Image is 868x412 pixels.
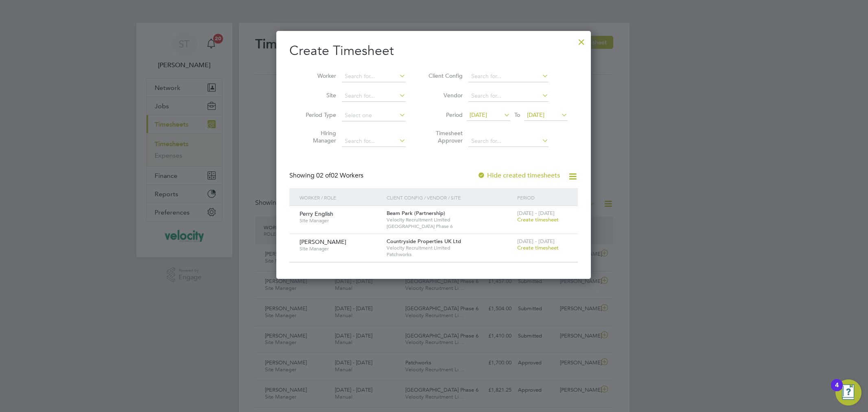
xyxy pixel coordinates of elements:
input: Search for... [468,136,549,147]
button: Open Resource Center, 4 new notifications [835,379,861,405]
span: [DATE] [527,111,544,118]
input: Search for... [342,90,406,102]
label: Timesheet Approver [426,129,463,144]
span: Site Manager [300,245,380,252]
span: [PERSON_NAME] [300,238,346,245]
label: Period Type [300,111,336,118]
input: Search for... [468,71,549,82]
div: Client Config / Vendor / Site [385,188,515,207]
span: To [512,110,523,120]
span: [DATE] - [DATE] [517,210,555,217]
label: Period [426,111,463,118]
div: Showing [289,171,365,180]
label: Hide created timesheets [477,171,560,180]
span: Site Manager [300,217,380,224]
h2: Create Timesheet [289,42,578,59]
div: Period [515,188,570,207]
input: Search for... [342,136,406,147]
input: Search for... [342,71,406,82]
div: Worker / Role [297,188,385,207]
input: Search for... [468,90,549,102]
span: [DATE] [470,111,487,118]
label: Vendor [426,92,463,99]
span: Create timesheet [517,216,559,223]
label: Worker [300,72,336,79]
span: 02 of [316,171,331,180]
span: Beam Park (Partnership) [387,210,445,217]
div: 4 [835,385,839,396]
span: Velocity Recruitment Limited [387,245,513,251]
span: Create timesheet [517,244,559,251]
span: Countryside Properties UK Ltd [387,238,461,245]
span: Patchworks [387,251,513,258]
span: [DATE] - [DATE] [517,238,555,245]
span: Velocity Recruitment Limited [387,217,513,223]
label: Site [300,92,336,99]
span: Perry English [300,210,333,217]
span: [GEOGRAPHIC_DATA] Phase 6 [387,223,513,230]
span: 02 Workers [316,171,363,180]
input: Select one [342,110,406,121]
label: Client Config [426,72,463,79]
label: Hiring Manager [300,129,336,144]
